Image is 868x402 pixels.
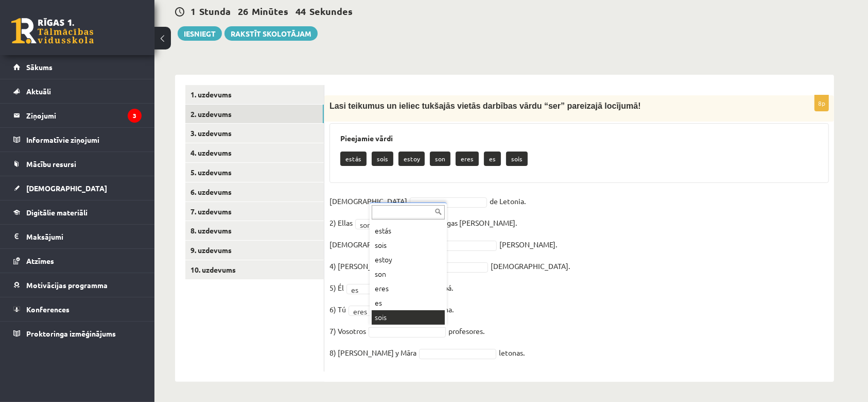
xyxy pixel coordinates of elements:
div: eres [372,281,445,296]
div: estoy [372,253,445,267]
div: estás [372,224,445,238]
div: es [372,296,445,310]
div: sois [372,238,445,253]
div: son [372,267,445,281]
div: sois [372,310,445,325]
